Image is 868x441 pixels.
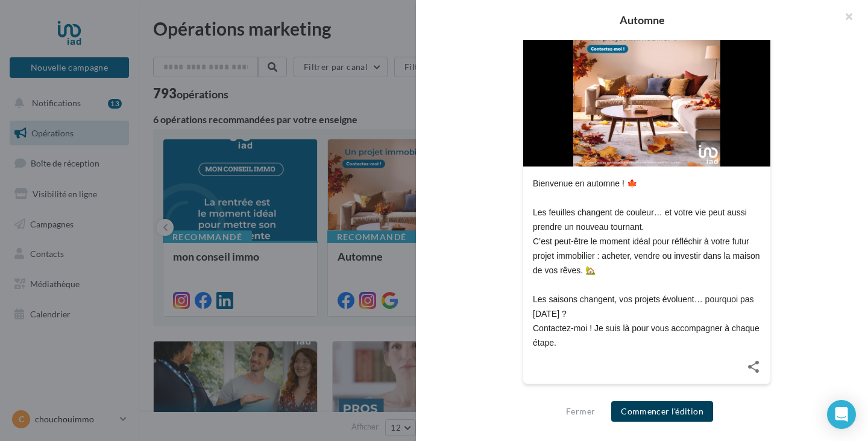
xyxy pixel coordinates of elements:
div: Bienvenue en automne ! 🍁 Les feuilles changent de couleur… et votre vie peut aussi prendre un nou... [533,176,761,350]
div: Open Intercom Messenger [827,400,856,429]
button: Fermer [561,404,600,419]
button: Commencer l'édition [611,401,713,422]
div: La prévisualisation est non-contractuelle [523,387,771,403]
div: Automne [435,14,849,25]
